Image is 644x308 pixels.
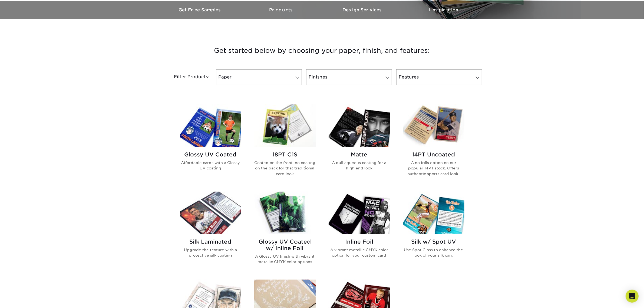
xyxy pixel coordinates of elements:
div: Open Intercom Messenger [626,290,639,303]
h3: Inspiration [403,7,484,12]
a: Glossy UV Coated w/ Inline Foil Trading Cards Glossy UV Coated w/ Inline Foil A Glossy UV finish ... [254,192,316,273]
h2: Inline Foil [329,238,390,245]
h2: Silk w/ Spot UV [403,238,464,245]
h2: Glossy UV Coated [180,151,241,158]
a: Silk w/ Spot UV Trading Cards Silk w/ Spot UV Use Spot Gloss to enhance the look of your silk card [403,192,464,273]
h2: 18PT C1S [254,151,316,158]
a: Features [396,69,482,85]
a: Products [241,1,322,19]
p: Use Spot Gloss to enhance the look of your silk card [403,247,464,258]
a: Glossy UV Coated Trading Cards Glossy UV Coated Affordable cards with a Glossy UV coating [180,104,241,185]
a: Paper [216,69,302,85]
h2: Silk Laminated [180,238,241,245]
img: Glossy UV Coated w/ Inline Foil Trading Cards [254,192,316,234]
iframe: Google Customer Reviews [1,291,46,306]
p: A vibrant metallic CMYK color option for your custom card [329,247,390,258]
h3: Design Services [322,7,403,12]
a: Inline Foil Trading Cards Inline Foil A vibrant metallic CMYK color option for your custom card [329,192,390,273]
p: Coated on the front, no coating on the back for that traditional card look [254,160,316,176]
img: Silk w/ Spot UV Trading Cards [403,192,464,234]
a: Inspiration [403,1,484,19]
a: Finishes [306,69,392,85]
a: 14PT Uncoated Trading Cards 14PT Uncoated A no frills option on our popular 14PT stock. Offers au... [403,104,464,185]
p: Upgrade the texture with a protective silk coating [180,247,241,258]
a: 18PT C1S Trading Cards 18PT C1S Coated on the front, no coating on the back for that traditional ... [254,104,316,185]
p: A Glossy UV finish with vibrant metallic CMYK color options [254,254,316,265]
h3: Get Free Samples [160,7,241,12]
h3: Products [241,7,322,12]
h2: 14PT Uncoated [403,151,464,158]
img: New Product [302,280,316,296]
p: A dull aqueous coating for a high end look [329,160,390,171]
h3: Get started below by choosing your paper, finish, and features: [164,38,480,63]
h2: Glossy UV Coated w/ Inline Foil [254,238,316,251]
p: A no frills option on our popular 14PT stock. Offers authentic sports card look. [403,160,464,176]
h2: Matte [329,151,390,158]
img: Glossy UV Coated Trading Cards [180,104,241,147]
a: Silk Laminated Trading Cards Silk Laminated Upgrade the texture with a protective silk coating [180,192,241,273]
div: Filter Products: [160,69,214,85]
p: Affordable cards with a Glossy UV coating [180,160,241,171]
img: Inline Foil Trading Cards [329,192,390,234]
a: Get Free Samples [160,1,241,19]
img: 18PT C1S Trading Cards [254,104,316,147]
img: 14PT Uncoated Trading Cards [403,104,464,147]
a: Design Services [322,1,403,19]
img: Matte Trading Cards [329,104,390,147]
a: Matte Trading Cards Matte A dull aqueous coating for a high end look [329,104,390,185]
img: Silk Laminated Trading Cards [180,192,241,234]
